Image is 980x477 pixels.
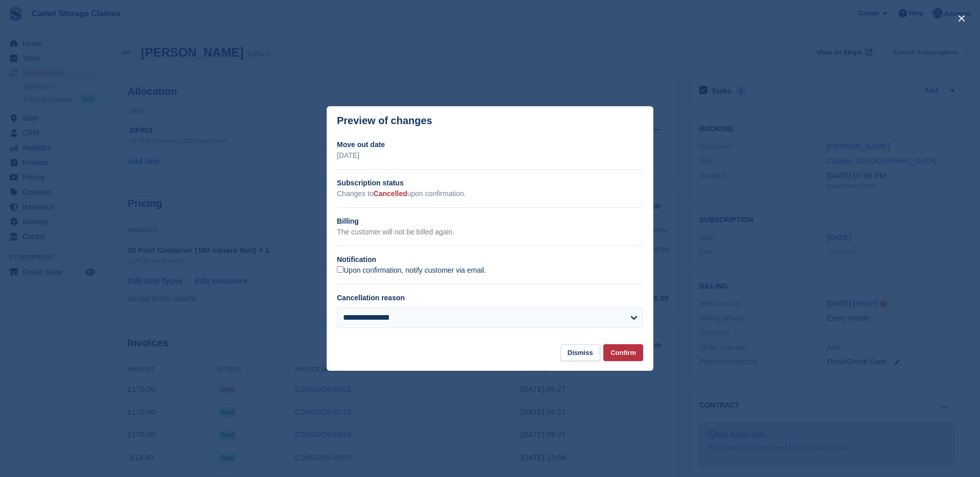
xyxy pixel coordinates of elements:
[337,150,643,161] p: [DATE]
[337,188,643,199] p: Changes to upon confirmation.
[337,139,643,150] h2: Move out date
[337,178,643,188] h2: Subscription status
[560,344,600,361] button: Dismiss
[337,115,432,127] p: Preview of changes
[374,189,407,198] span: Cancelled
[337,216,643,227] h2: Billing
[337,294,405,302] label: Cancellation reason
[337,266,486,275] label: Upon confirmation, notify customer via email.
[337,227,643,237] p: The customer will not be billed again.
[953,10,970,27] button: close
[603,344,643,361] button: Confirm
[337,254,643,265] h2: Notification
[337,266,344,273] input: Upon confirmation, notify customer via email.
